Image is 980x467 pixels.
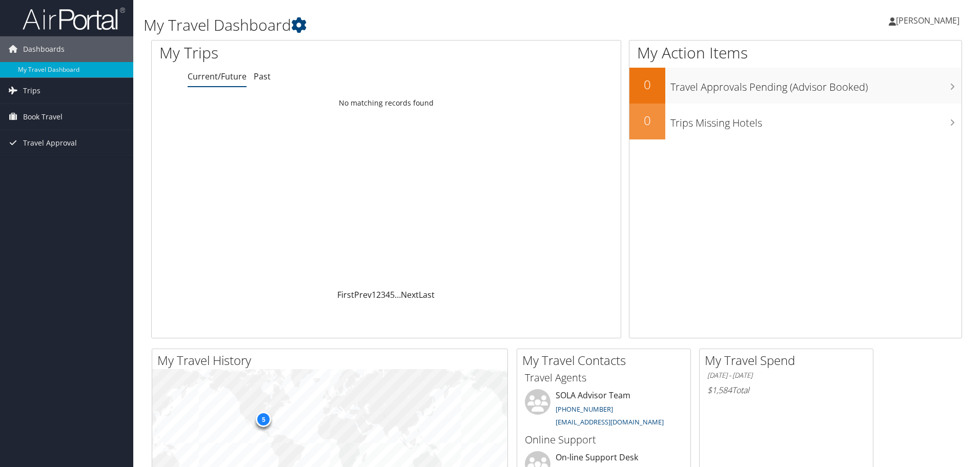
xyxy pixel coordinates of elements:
[629,76,665,93] h2: 0
[395,289,401,300] span: …
[670,75,962,94] h3: Travel Approvals Pending (Advisor Booked)
[256,412,271,427] div: 5
[144,14,695,36] h1: My Travel Dashboard
[525,433,683,447] h3: Online Support
[159,42,418,64] h1: My Trips
[401,289,419,300] a: Next
[670,111,962,130] h3: Trips Missing Hotels
[385,289,390,300] a: 4
[525,371,683,385] h3: Travel Agents
[896,15,959,26] span: [PERSON_NAME]
[23,78,40,104] span: Trips
[556,404,613,414] a: [PHONE_NUMBER]
[157,352,507,369] h2: My Travel History
[629,112,665,129] h2: 0
[372,289,376,300] a: 1
[707,384,865,396] h6: Total
[23,36,65,62] span: Dashboards
[629,104,962,139] a: 0Trips Missing Hotels
[337,289,354,300] a: First
[376,289,381,300] a: 2
[629,68,962,104] a: 0Travel Approvals Pending (Advisor Booked)
[520,389,688,431] li: SOLA Advisor Team
[889,5,970,36] a: [PERSON_NAME]
[390,289,395,300] a: 5
[23,104,63,130] span: Book Travel
[152,94,621,112] td: No matching records found
[188,71,247,82] a: Current/Future
[254,71,271,82] a: Past
[23,7,125,31] img: airportal-logo.png
[707,371,865,380] h6: [DATE] - [DATE]
[381,289,385,300] a: 3
[522,352,690,369] h2: My Travel Contacts
[705,352,873,369] h2: My Travel Spend
[707,384,732,396] span: $1,584
[23,130,77,156] span: Travel Approval
[556,417,664,427] a: [EMAIL_ADDRESS][DOMAIN_NAME]
[354,289,372,300] a: Prev
[629,42,962,64] h1: My Action Items
[419,289,435,300] a: Last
